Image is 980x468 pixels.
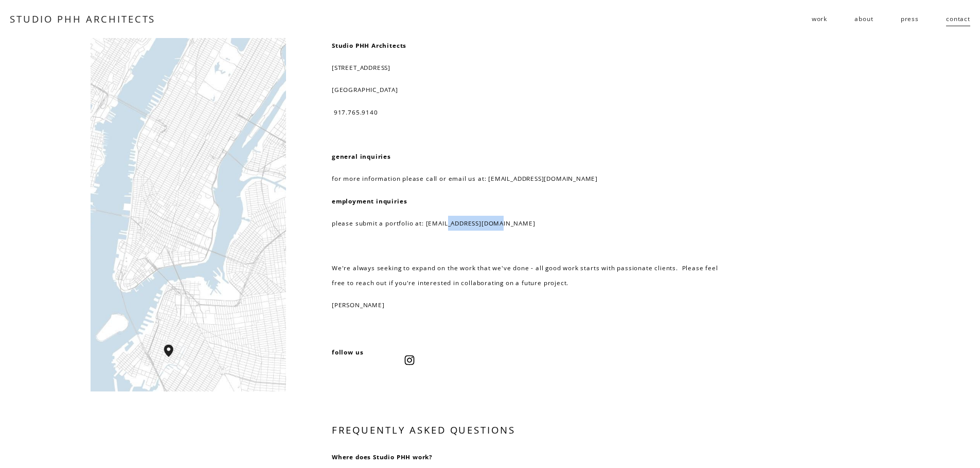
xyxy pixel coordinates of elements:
[332,41,406,49] strong: Studio PHH Architects
[332,297,728,312] p: [PERSON_NAME]
[854,11,873,27] a: about
[332,171,728,186] p: for more information please call or email us at: [EMAIL_ADDRESS][DOMAIN_NAME]
[332,216,728,231] p: please submit a portfolio at: [EMAIL_ADDRESS][DOMAIN_NAME]
[10,12,155,25] a: STUDIO PHH ARCHITECTS
[404,355,415,365] a: Instagram
[332,82,728,97] p: [GEOGRAPHIC_DATA]
[946,11,970,27] a: contact
[332,60,728,75] p: [STREET_ADDRESS]
[332,260,728,291] p: We're always seeking to expand on the work that we've done - all good work starts with passionate...
[332,152,391,160] strong: general inquiries
[901,11,919,27] a: press
[812,11,827,27] a: folder dropdown
[812,11,827,26] span: work
[332,197,407,205] strong: employment inquiries
[332,453,433,461] strong: Where does Studio PHH work?
[332,348,363,356] strong: follow us
[332,423,728,437] h3: FREQUENTLY ASKED QUESTIONS
[332,105,728,120] p: 917.765.9140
